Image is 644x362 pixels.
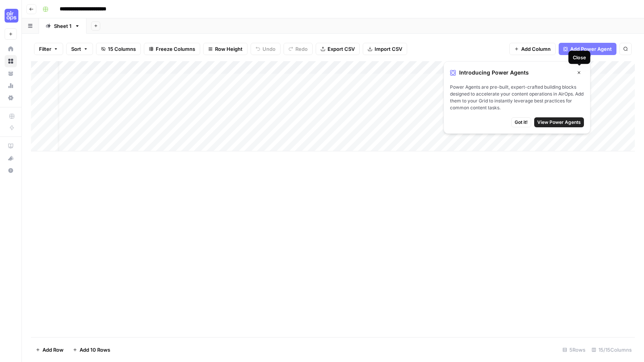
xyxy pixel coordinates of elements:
[450,84,584,111] span: Power Agents are pre-built, expert-crafted building blocks designed to accelerate your content op...
[156,45,195,53] span: Freeze Columns
[295,45,308,53] span: Redo
[262,45,276,53] span: Undo
[5,43,17,55] a: Home
[537,119,581,126] span: View Power Agents
[251,43,280,55] button: Undo
[589,344,635,356] div: 15/15 Columns
[203,43,248,55] button: Row Height
[80,346,110,354] span: Add 10 Rows
[509,43,556,55] button: Add Column
[5,9,18,23] img: Cohort 5 Logo
[284,43,313,55] button: Redo
[5,152,17,164] button: What's new?
[215,45,243,53] span: Row Height
[5,140,17,152] a: AirOps Academy
[450,68,584,78] div: Introducing Power Agents
[5,55,17,67] a: Browse
[511,117,531,127] button: Got it!
[363,43,407,55] button: Import CSV
[5,92,17,104] a: Settings
[515,119,528,126] span: Got it!
[5,80,17,92] a: Usage
[144,43,200,55] button: Freeze Columns
[316,43,360,55] button: Export CSV
[71,45,81,53] span: Sort
[5,164,17,177] button: Help + Support
[328,45,355,53] span: Export CSV
[534,117,584,127] button: View Power Agents
[5,153,16,164] div: What's new?
[96,43,141,55] button: 15 Columns
[39,18,86,34] a: Sheet 1
[5,67,17,80] a: Your Data
[54,22,72,30] div: Sheet 1
[68,344,115,356] button: Add 10 Rows
[559,344,589,356] div: 5 Rows
[559,43,616,55] button: Add Power Agent
[375,45,402,53] span: Import CSV
[31,344,68,356] button: Add Row
[5,6,17,25] button: Workspace: Cohort 5
[570,45,612,53] span: Add Power Agent
[34,43,63,55] button: Filter
[66,43,93,55] button: Sort
[39,45,51,53] span: Filter
[108,45,136,53] span: 15 Columns
[572,54,585,61] div: Close
[521,45,551,53] span: Add Column
[42,346,64,354] span: Add Row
